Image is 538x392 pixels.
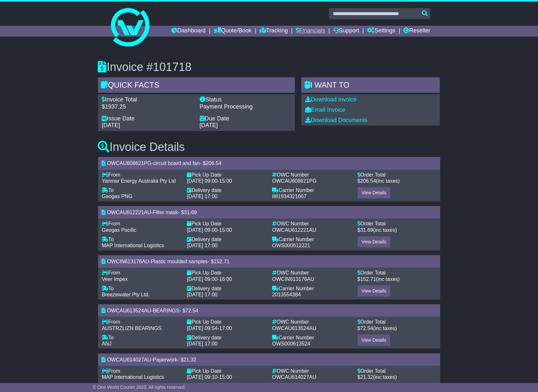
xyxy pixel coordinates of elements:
[187,319,266,325] div: Pick Up Date
[200,96,291,103] div: Status
[102,103,193,110] div: $1937.25
[219,227,232,233] span: 15:00
[272,276,315,282] span: OWCIN613176AU
[102,96,193,103] div: Invoice Total
[102,187,181,193] div: To
[367,26,396,37] a: Settings
[102,172,181,178] div: From
[360,178,376,184] span: 206.54
[151,259,208,264] span: Plastic moulded samples
[358,319,436,325] div: Order Total
[358,276,436,282] div: $ (inc taxes)
[102,221,181,227] div: From
[102,236,181,242] div: To
[102,270,181,276] div: From
[187,227,218,233] span: [DATE] 09:00
[272,374,316,380] span: OWCAU614027AU
[102,243,164,248] span: MAP International Logistics
[93,385,186,390] span: © One World Courier 2025. All rights reserved.
[187,236,266,242] div: Delivery date
[187,368,266,374] div: Pick Up Date
[214,26,251,37] a: Quote/Book
[102,115,193,122] div: Issue Date
[272,178,317,184] span: OWCAU608621PG
[272,172,351,178] div: OWC Number
[187,335,266,341] div: Delivery date
[206,161,222,166] span: 206.54
[187,178,218,184] span: [DATE] 09:00
[153,357,177,362] span: Paperwork
[102,326,162,331] span: AUSTRZLIZN BEARINGS
[272,187,351,193] div: Carrier Number
[187,227,266,233] div: -
[358,368,436,374] div: Order Total
[200,122,291,129] div: [DATE]
[98,157,440,170] div: - - $
[184,210,197,215] span: 31.69
[98,206,440,219] div: - - $
[358,172,436,178] div: Order Total
[260,26,288,37] a: Tracking
[358,227,436,233] div: $ (inc taxes)
[272,319,351,325] div: OWC Number
[186,308,198,313] span: 72.54
[360,227,373,233] span: 31.69
[358,285,391,297] a: View Details
[358,178,436,184] div: $ (inc taxes)
[102,368,181,374] div: From
[187,326,218,331] span: [DATE] 09:54
[171,26,206,37] a: Dashboard
[187,172,266,178] div: Pick Up Date
[102,194,132,199] span: Geogas PNG
[358,236,391,248] a: View Details
[219,374,232,380] span: 15:00
[214,259,230,264] span: 152.71
[98,255,440,268] div: - - $
[187,276,266,282] div: -
[305,117,368,123] a: Download Documents
[272,221,351,227] div: OWC Number
[107,259,149,264] span: OWCIN613176AU
[272,292,301,297] span: 2013554384
[153,210,178,215] span: Filter mask
[102,341,112,346] span: ANJ
[272,326,316,331] span: OWCAU613524AU
[358,335,391,346] a: View Details
[358,270,436,276] div: Order Total
[219,178,232,184] span: 15:00
[272,227,316,233] span: OWCAU612221AU
[272,194,307,199] span: 881934321667
[272,243,310,248] span: OWS000612221
[102,122,193,129] div: [DATE]
[187,325,266,331] div: -
[296,26,325,37] a: Financials
[219,326,232,331] span: 17:00
[187,292,218,297] span: [DATE] 17:00
[107,210,151,215] span: OWCAU612221AU
[403,26,430,37] a: Reseller
[187,194,218,199] span: [DATE] 17:00
[102,319,181,325] div: From
[305,96,357,103] a: Download Invoice
[153,161,200,166] span: circuit board and fan
[187,374,266,380] div: -
[102,285,181,292] div: To
[358,221,436,227] div: Order Total
[183,357,196,362] span: 21.32
[358,325,436,331] div: $ (inc taxes)
[187,276,218,282] span: [DATE] 09:00
[102,292,150,297] span: Breezewater Pty Ltd.
[187,341,218,346] span: [DATE] 17:00
[107,308,151,313] span: OWCAU613524AU
[102,374,164,380] span: MAP International Logistics
[98,61,440,74] h3: Invoice #101718
[102,335,181,341] div: To
[187,221,266,227] div: Pick Up Date
[200,103,291,110] div: Payment Processing
[305,107,345,113] a: Email Invoice
[272,335,351,341] div: Carrier Number
[153,308,179,313] span: BEARINGS
[219,276,232,282] span: 16:00
[200,115,291,122] div: Due Date
[98,304,440,317] div: - - $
